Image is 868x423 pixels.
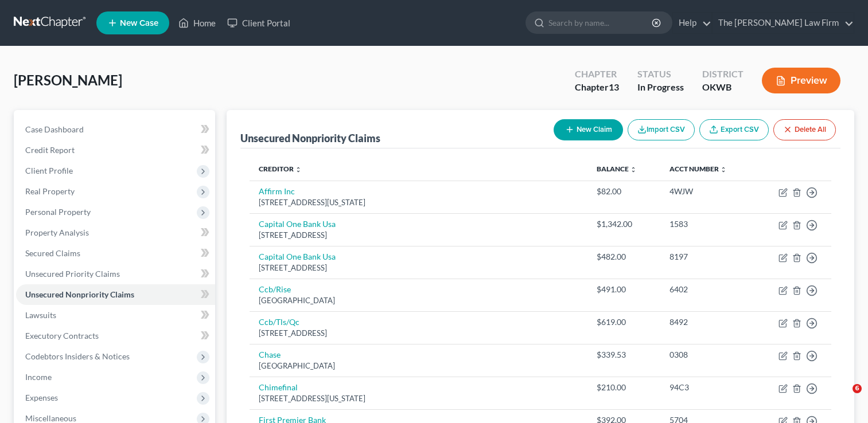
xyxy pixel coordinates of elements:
div: $1,342.00 [597,218,651,230]
div: [STREET_ADDRESS][US_STATE] [259,197,578,208]
a: Client Portal [221,13,296,33]
div: [STREET_ADDRESS] [259,328,578,339]
a: Ccb/Rise [259,284,291,294]
iframe: Intercom live chat [829,384,857,412]
div: $491.00 [597,284,651,295]
a: Unsecured Priority Claims [16,264,215,284]
a: Chase [259,350,281,359]
input: Search by name... [548,12,653,33]
span: [PERSON_NAME] [14,72,122,88]
div: $339.53 [597,349,651,361]
div: In Progress [637,81,684,94]
a: Lawsuits [16,305,215,326]
button: Delete All [773,119,836,140]
div: 8197 [670,251,745,263]
div: 6402 [670,284,745,295]
div: $482.00 [597,251,651,263]
a: Home [173,13,221,33]
button: Import CSV [628,119,695,140]
div: $82.00 [597,186,651,197]
span: Unsecured Nonpriority Claims [25,289,134,299]
span: Real Property [25,186,75,196]
div: Chapter [575,81,619,94]
span: Lawsuits [25,310,56,320]
div: 8492 [670,316,745,328]
a: Affirm Inc [259,186,295,196]
span: Executory Contracts [25,331,99,340]
div: $210.00 [597,382,651,393]
span: Client Profile [25,166,73,175]
div: [STREET_ADDRESS][US_STATE] [259,393,578,404]
a: The [PERSON_NAME] Law Firm [713,13,854,33]
div: [GEOGRAPHIC_DATA] [259,361,578,371]
span: Income [25,372,52,382]
a: Property Analysis [16,222,215,243]
div: 0308 [670,349,745,361]
i: unfold_more [720,166,727,173]
a: Capital One Bank Usa [259,219,336,229]
a: Secured Claims [16,243,215,264]
a: Chimefinal [259,382,298,392]
a: Case Dashboard [16,119,215,140]
span: Personal Property [25,207,91,217]
a: Acct Number unfold_more [670,164,727,173]
div: [STREET_ADDRESS] [259,263,578,273]
a: Executory Contracts [16,326,215,346]
span: Case Dashboard [25,124,84,134]
span: Expenses [25,393,58,402]
button: New Claim [554,119,623,140]
i: unfold_more [295,166,302,173]
a: Export CSV [699,119,769,140]
div: [GEOGRAPHIC_DATA] [259,295,578,306]
span: 13 [609,81,619,92]
a: Help [673,13,711,33]
i: unfold_more [630,166,637,173]
span: Credit Report [25,145,75,155]
span: New Case [120,19,158,28]
a: Credit Report [16,140,215,160]
a: Creditor unfold_more [259,164,302,173]
div: Unsecured Nonpriority Claims [240,131,380,145]
span: Secured Claims [25,248,80,258]
div: 94C3 [670,382,745,393]
a: Balance unfold_more [597,164,637,173]
div: Chapter [575,68,619,81]
div: [STREET_ADDRESS] [259,230,578,241]
div: 4WJW [670,186,745,197]
span: Codebtors Insiders & Notices [25,351,130,361]
span: Miscellaneous [25,413,76,423]
a: Capital One Bank Usa [259,252,336,261]
a: Ccb/Tls/Qc [259,317,299,327]
button: Preview [762,68,840,93]
span: 6 [853,384,862,393]
span: Unsecured Priority Claims [25,269,120,279]
div: 1583 [670,218,745,230]
div: Status [637,68,684,81]
div: $619.00 [597,316,651,328]
div: District [702,68,744,81]
span: Property Analysis [25,228,89,237]
a: Unsecured Nonpriority Claims [16,284,215,305]
div: OKWB [702,81,744,94]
